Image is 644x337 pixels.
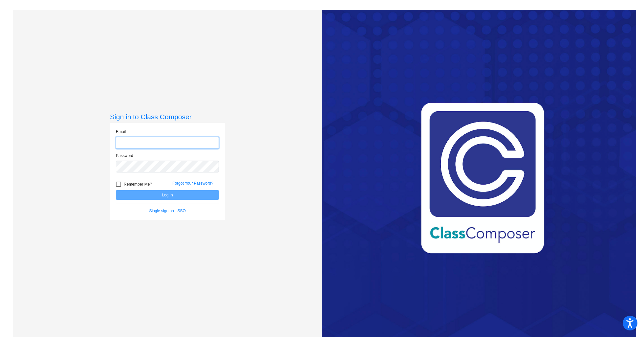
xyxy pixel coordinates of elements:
label: Password [116,153,133,159]
a: Forgot Your Password? [172,181,213,186]
label: Email [116,129,126,135]
a: Single sign on - SSO [149,209,185,213]
button: Log In [116,190,219,200]
h3: Sign in to Class Composer [110,113,225,121]
span: Remember Me? [124,180,152,188]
